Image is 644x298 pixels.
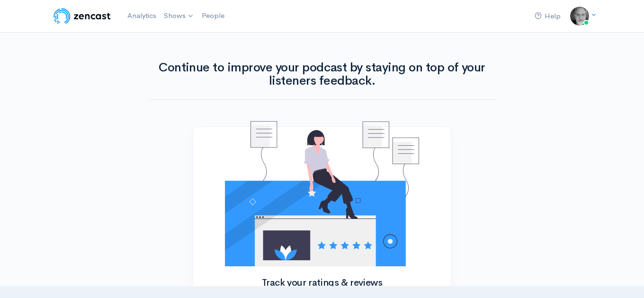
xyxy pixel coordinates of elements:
h2: Track your ratings & reviews [225,278,419,288]
a: People [198,6,228,26]
a: Shows [160,6,198,26]
img: No reviews yet [225,121,419,266]
img: ... [570,7,589,26]
a: Help [531,6,564,26]
img: ZenCast Logo [52,7,112,26]
a: Analytics [124,6,160,26]
h1: Continue to improve your podcast by staying on top of your listeners feedback. [148,61,496,88]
